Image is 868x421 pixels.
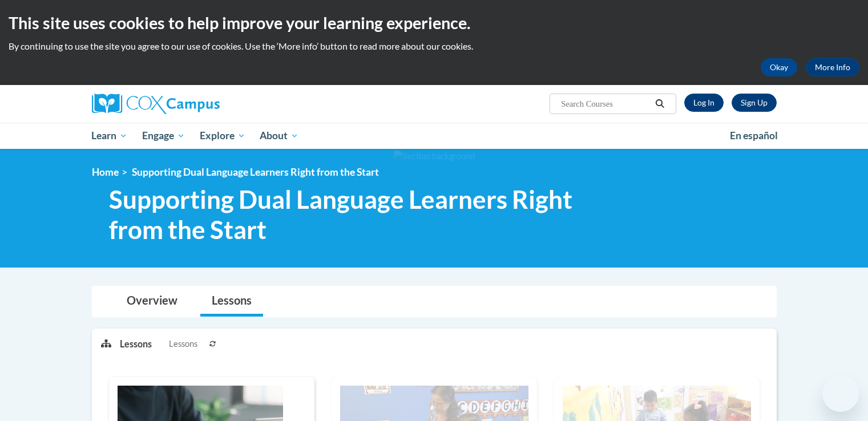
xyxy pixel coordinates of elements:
[84,123,135,149] a: Learn
[192,123,253,149] a: Explore
[761,58,797,76] button: Okay
[200,286,263,317] a: Lessons
[91,129,127,143] span: Learn
[109,184,619,245] span: Supporting Dual Language Learners Right from the Start
[142,129,185,143] span: Engage
[169,338,197,350] span: Lessons
[9,11,859,34] h2: This site uses cookies to help improve your learning experience.
[92,166,119,178] a: Home
[132,166,379,178] span: Supporting Dual Language Learners Right from the Start
[260,129,298,143] span: About
[730,129,778,141] span: En español
[135,123,192,149] a: Engage
[394,150,475,163] img: Section background
[560,97,651,111] input: Search Courses
[732,94,777,112] a: Register
[120,338,152,350] p: Lessons
[651,97,668,111] button: Search
[722,124,785,148] a: En español
[9,40,859,52] p: By continuing to use the site you agree to our use of cookies. Use the ‘More info’ button to read...
[806,58,859,76] a: More Info
[200,129,245,143] span: Explore
[75,123,794,149] div: Main menu
[92,94,220,114] img: Cox Campus
[115,286,189,317] a: Overview
[684,94,724,112] a: Log In
[252,123,306,149] a: About
[92,94,309,114] a: Cox Campus
[822,375,859,412] iframe: Botón para iniciar la ventana de mensajería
